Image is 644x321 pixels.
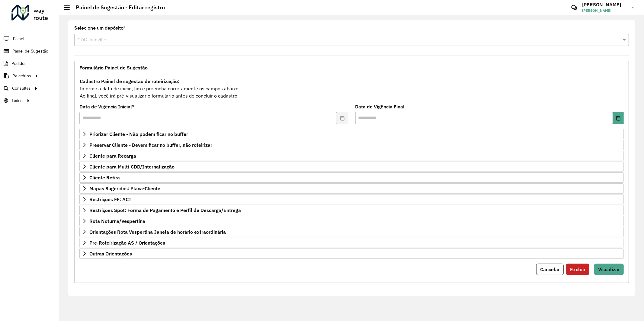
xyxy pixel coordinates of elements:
[89,197,131,202] span: Restrições FF: ACT
[566,264,589,275] button: Excluir
[70,4,165,11] h2: Painel de Sugestão - Editar registro
[79,65,148,70] span: Formulário Painel de Sugestão
[89,164,175,169] span: Cliente para Multi-CDD/Internalização
[613,112,624,124] button: Choose Date
[89,175,120,180] span: Cliente Retira
[13,36,24,42] span: Painel
[79,103,135,110] label: Data de Vigência Inicial
[79,249,624,259] a: Outras Orientações
[89,219,145,223] span: Rota Noturna/Vespertina
[594,264,624,275] button: Visualizar
[11,60,27,67] span: Pedidos
[79,216,624,226] a: Rota Noturna/Vespertina
[79,227,624,237] a: Orientações Rota Vespertina Janela de horário extraordinária
[89,132,188,136] span: Priorizar Cliente - Não podem ficar no buffer
[79,205,624,215] a: Restrições Spot: Forma de Pagamento e Perfil de Descarga/Entrega
[79,238,624,248] a: Pre-Roteirização AS / Orientações
[79,172,624,183] a: Cliente Retira
[79,77,624,100] div: Informe a data de inicio, fim e preencha corretamente os campos abaixo. Ao final, você irá pré-vi...
[79,183,624,194] a: Mapas Sugeridos: Placa-Cliente
[89,251,132,256] span: Outras Orientações
[89,143,212,147] span: Preservar Cliente - Devem ficar no buffer, não roteirizar
[582,8,627,13] span: [PERSON_NAME]
[89,208,241,213] span: Restrições Spot: Forma de Pagamento e Perfil de Descarga/Entrega
[598,266,620,272] span: Visualizar
[89,240,165,245] span: Pre-Roteirização AS / Orientações
[89,230,226,234] span: Orientações Rota Vespertina Janela de horário extraordinária
[11,98,23,104] span: Tático
[79,129,624,139] a: Priorizar Cliente - Não podem ficar no buffer
[79,140,624,150] a: Preservar Cliente - Devem ficar no buffer, não roteirizar
[540,266,560,272] span: Cancelar
[79,162,624,172] a: Cliente para Multi-CDD/Internalização
[80,78,179,84] strong: Cadastro Painel de sugestão de roteirização:
[74,24,125,32] label: Selecione um depósito
[12,85,30,91] span: Consultas
[12,73,31,79] span: Relatórios
[536,264,564,275] button: Cancelar
[89,186,160,191] span: Mapas Sugeridos: Placa-Cliente
[355,103,405,110] label: Data de Vigência Final
[79,151,624,161] a: Cliente para Recarga
[582,2,627,8] h3: [PERSON_NAME]
[79,194,624,204] a: Restrições FF: ACT
[570,266,585,272] span: Excluir
[12,48,48,54] span: Painel de Sugestão
[568,1,581,14] a: Contato Rápido
[89,153,136,158] span: Cliente para Recarga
